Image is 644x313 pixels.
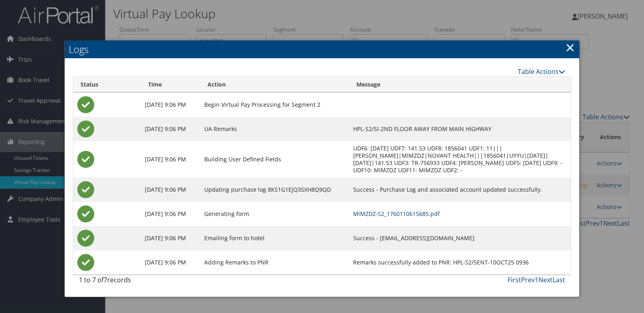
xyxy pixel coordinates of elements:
[141,202,200,226] td: [DATE] 9:06 PM
[141,250,200,275] td: [DATE] 9:06 PM
[79,275,191,289] div: 1 to 7 of records
[349,178,571,202] td: Success - Purchase Log and associated account updated successfully.
[141,93,200,117] td: [DATE] 9:06 PM
[141,178,200,202] td: [DATE] 9:06 PM
[200,178,349,202] td: Updating purchase log 8KS1G1EJQ3SXH8Q9QD
[349,226,571,250] td: Success - [EMAIL_ADDRESS][DOMAIN_NAME]
[518,67,565,76] a: Table Actions
[535,275,538,284] a: 1
[349,141,571,178] td: UDF6: [DATE] UDF7: 141.53 UDF8: 1856041 UDF1: 11|||[PERSON_NAME]|MIMZDZ|NOVANT HEALTH|||1856041|U...
[200,93,349,117] td: Begin Virtual Pay Processing for Segment 2
[508,275,521,284] a: First
[73,77,141,93] th: Status: activate to sort column ascending
[349,250,571,275] td: Remarks successfully added to PNR: HPL-S2/SENT-10OCT25 0936
[349,117,571,141] td: HPL-S2/SI-2ND FLOOR AWAY FROM MAIN HIGHWAY
[566,39,575,55] a: Close
[200,141,349,178] td: Building User Defined Fields
[553,275,565,284] a: Last
[104,275,107,284] span: 7
[521,275,535,284] a: Prev
[65,40,579,58] h2: Logs
[141,226,200,250] td: [DATE] 9:06 PM
[200,226,349,250] td: Emailing form to hotel
[141,117,200,141] td: [DATE] 9:06 PM
[353,210,440,218] a: MIMZDZ-S2_1760110615685.pdf
[200,202,349,226] td: Generating form
[200,250,349,275] td: Adding Remarks to PNR
[200,77,349,93] th: Action: activate to sort column ascending
[200,117,349,141] td: UA Remarks
[141,141,200,178] td: [DATE] 9:06 PM
[349,77,571,93] th: Message: activate to sort column ascending
[141,77,200,93] th: Time: activate to sort column ascending
[538,275,553,284] a: Next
